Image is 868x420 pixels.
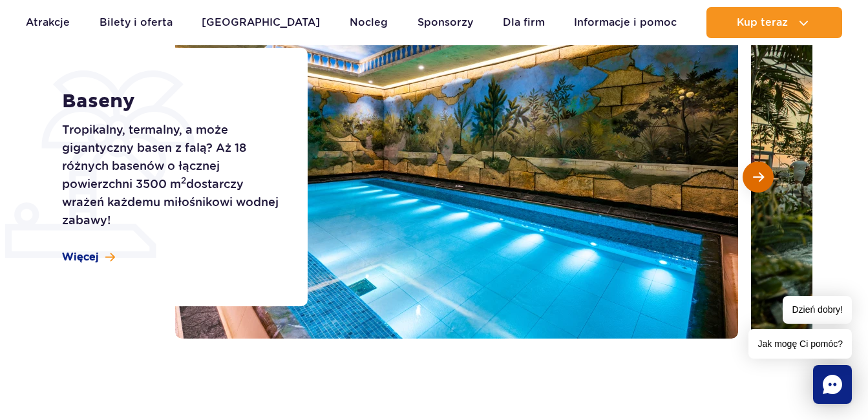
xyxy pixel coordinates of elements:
[175,16,738,339] img: Ciepły basen wewnętrzny z tropikalnymi malowidłami na ścianach
[62,90,279,113] h1: Baseny
[62,121,279,229] p: Tropikalny, termalny, a może gigantyczny basen z falą? Aż 18 różnych basenów o łącznej powierzchn...
[574,7,677,38] a: Informacje i pomoc
[62,250,99,264] span: Więcej
[737,17,788,28] span: Kup teraz
[181,175,186,185] sup: 2
[503,7,545,38] a: Dla firm
[350,7,388,38] a: Nocleg
[202,7,320,38] a: [GEOGRAPHIC_DATA]
[26,7,70,38] a: Atrakcje
[748,329,852,359] span: Jak mogę Ci pomóc?
[418,7,473,38] a: Sponsorzy
[100,7,173,38] a: Bilety i oferta
[62,250,115,264] a: Więcej
[743,162,774,193] button: Następny slajd
[813,365,852,404] div: Chat
[783,296,852,324] span: Dzień dobry!
[706,7,842,38] button: Kup teraz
